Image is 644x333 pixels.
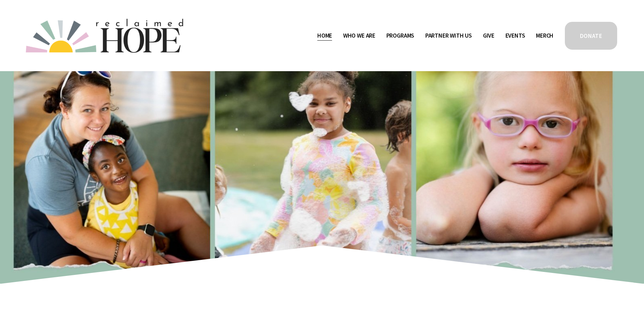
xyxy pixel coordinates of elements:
[343,31,375,41] span: Who We Are
[343,30,375,41] a: folder dropdown
[536,30,553,41] a: Merch
[505,30,525,41] a: Events
[425,30,472,41] a: folder dropdown
[386,30,415,41] a: folder dropdown
[317,30,332,41] a: Home
[26,19,183,53] img: Reclaimed Hope Initiative
[425,31,472,41] span: Partner With Us
[386,31,415,41] span: Programs
[483,30,494,41] a: Give
[564,21,618,51] a: DONATE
